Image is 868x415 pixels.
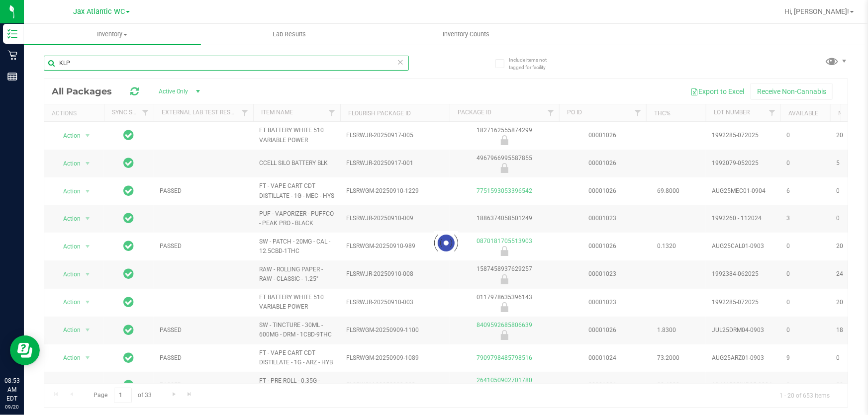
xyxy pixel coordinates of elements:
input: Search Package ID, Item Name, SKU, Lot or Part Number... [44,56,409,71]
a: Inventory [24,24,201,45]
inline-svg: Inventory [7,29,17,39]
iframe: Resource center [10,335,40,365]
span: Jax Atlantic WC [73,7,125,16]
span: Lab Results [259,30,319,39]
a: Inventory Counts [378,24,555,45]
span: Include items not tagged for facility [509,56,559,71]
span: Inventory Counts [429,30,503,39]
p: 08:53 AM EDT [4,376,19,403]
p: 09/20 [4,403,19,411]
span: Clear [397,56,404,69]
inline-svg: Reports [7,72,17,82]
span: Inventory [24,30,201,39]
a: Lab Results [201,24,378,45]
inline-svg: Retail [7,50,17,60]
span: Hi, [PERSON_NAME]! [784,7,849,15]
